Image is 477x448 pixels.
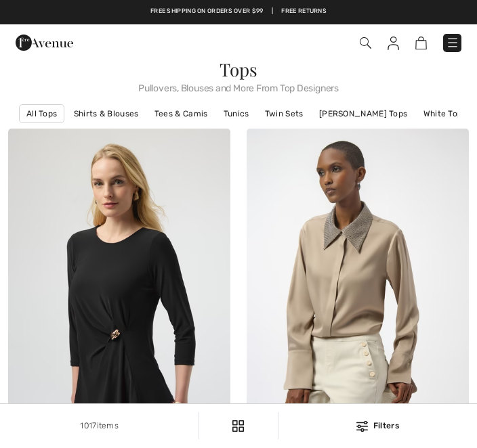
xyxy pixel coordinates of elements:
a: Twin Sets [258,105,310,122]
a: All Tops [19,104,64,123]
a: Shirts & Blouses [67,105,146,122]
img: Search [360,37,371,49]
a: [PERSON_NAME] Tops [312,105,414,122]
a: Tees & Camis [148,105,215,122]
a: Tunics [217,105,256,122]
a: White Tops [417,105,474,122]
span: Tops [220,58,257,81]
img: My Info [388,37,399,50]
img: Filters [232,420,244,432]
a: Free shipping on orders over $99 [150,7,264,16]
a: Free Returns [281,7,327,16]
span: Pullovers, Blouses and More From Top Designers [8,79,469,93]
span: 1017 [80,421,96,430]
img: 1ère Avenue [16,29,73,56]
span: | [272,7,273,16]
img: Filters [356,421,368,432]
img: Shopping Bag [415,37,427,49]
div: Filters [287,420,469,432]
a: 1ère Avenue [16,37,73,48]
img: Menu [446,36,459,49]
